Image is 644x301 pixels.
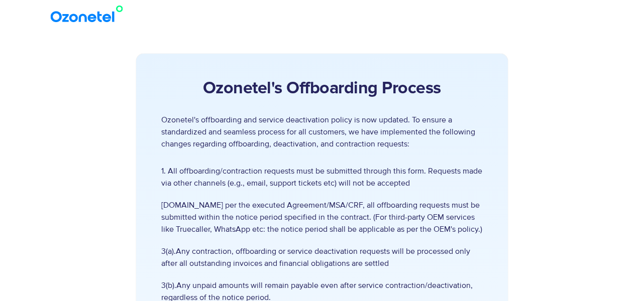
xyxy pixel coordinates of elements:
[161,114,483,150] p: Ozonetel's offboarding and service deactivation policy is now updated. To ensure a standardized a...
[161,245,483,269] span: 3(a).Any contraction, offboarding or service deactivation requests will be processed only after a...
[161,165,483,189] span: 1. All offboarding/contraction requests must be submitted through this form. Requests made via ot...
[161,79,483,99] h2: Ozonetel's Offboarding Process
[161,199,483,235] span: [DOMAIN_NAME] per the executed Agreement/MSA/CRF, all offboarding requests must be submitted with...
